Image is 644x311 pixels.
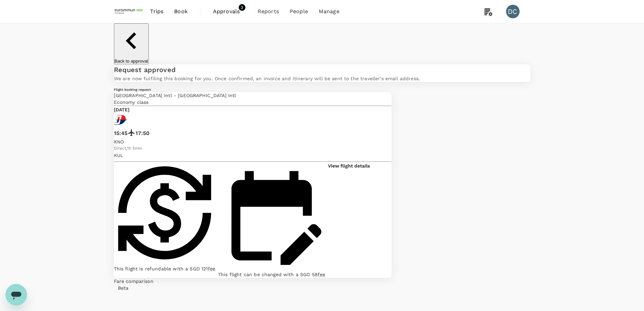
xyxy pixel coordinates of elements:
[290,7,308,16] span: People
[174,7,188,16] span: Book
[114,75,530,82] p: We are now fulfiling this booking for you. Once confirmed, an invoice and itinerary will be sent ...
[258,7,279,16] span: Reports
[114,106,130,113] p: [DATE]
[114,92,391,99] p: [GEOGRAPHIC_DATA] Intl - [GEOGRAPHIC_DATA] Intl
[213,7,247,16] span: Approvals
[114,129,128,137] p: 15:45
[114,4,145,19] img: EUROIMMUN (South East Asia) Pte. Ltd.
[114,87,391,92] h6: Flight booking request
[318,272,325,277] span: fee
[114,278,391,285] div: Fare comparison
[5,284,27,306] iframe: Button to launch messaging window
[114,99,391,106] p: Economy class
[114,145,391,152] div: Direct , 1h 5min
[114,138,391,145] p: KNO
[114,113,127,127] img: MH
[114,23,149,64] button: Back to approval
[150,7,163,16] span: Trips
[114,64,530,75] h6: Request approved
[114,265,215,272] p: This flight is refundable with a SGD 121
[114,285,133,291] span: Beta
[114,152,391,159] p: KUL
[328,162,370,169] button: View flight details
[218,271,325,278] p: This flight can be changed with a SGD 58
[319,7,339,16] span: Manage
[506,5,520,18] div: DC
[208,266,215,271] span: fee
[239,4,245,11] span: 3
[136,129,149,137] p: 17:50
[115,59,148,64] p: Back to approval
